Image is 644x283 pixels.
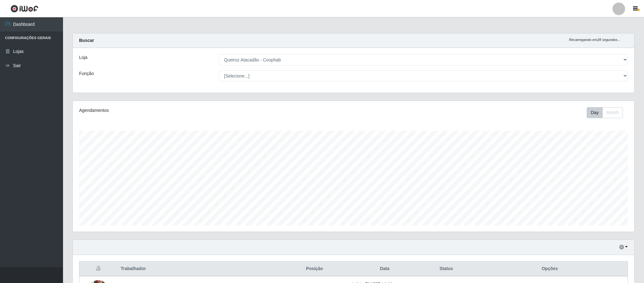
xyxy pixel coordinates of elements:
strong: Buscar [79,38,94,43]
th: Status [421,262,472,276]
button: Month [602,107,623,118]
label: Função [79,70,94,77]
div: Agendamentos [79,107,302,114]
div: First group [587,107,623,118]
i: Recarregando em 28 segundos... [569,38,620,42]
button: Day [587,107,603,118]
th: Posição [280,262,349,276]
img: CoreUI Logo [10,5,38,13]
label: Loja [79,54,87,61]
div: Toolbar with button groups [587,107,628,118]
th: Trabalhador [117,262,280,276]
th: Data [349,262,421,276]
th: Opções [472,262,628,276]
